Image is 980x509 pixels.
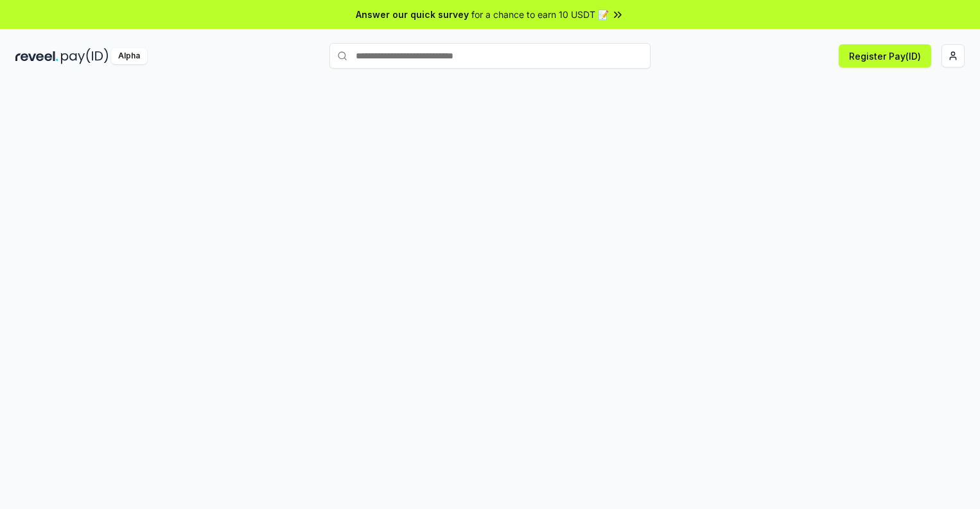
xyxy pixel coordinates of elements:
img: pay_id [61,48,109,64]
span: for a chance to earn 10 USDT 📝 [471,8,609,21]
img: reveel_dark [15,48,58,64]
div: Alpha [111,48,147,64]
span: Answer our quick survey [356,8,469,21]
button: Register Pay(ID) [839,44,931,67]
